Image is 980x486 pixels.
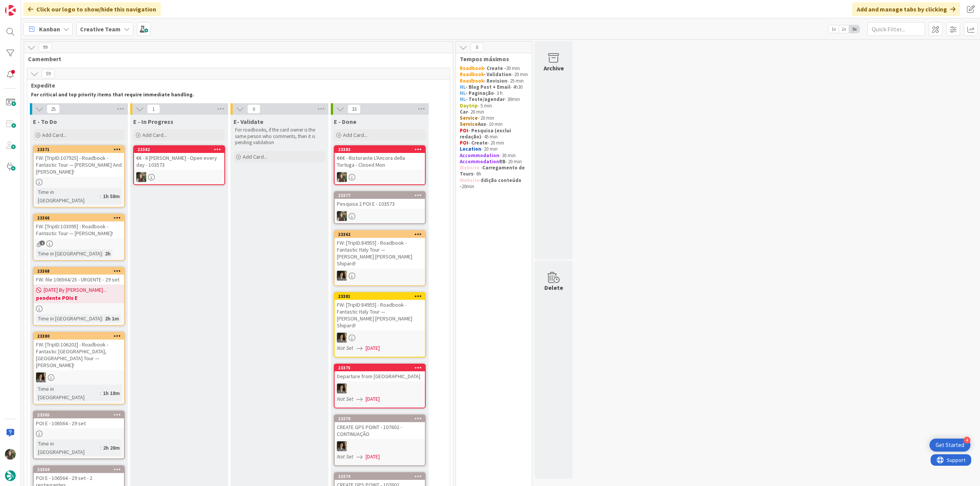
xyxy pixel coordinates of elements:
strong: Location [460,146,481,152]
strong: Edição conteúdo - [460,177,523,190]
div: 23377Pesquisa 2 POI E - 103573 [335,192,425,209]
div: FW: [TripID:84955] - Roadbook - Fantastic Italy Tour — [PERSON_NAME] [PERSON_NAME] Shipard! [335,300,425,330]
span: [DATE] [366,453,380,461]
div: 23375 [335,364,425,371]
div: €€ - Il [PERSON_NAME] - Open every day - 103573 [134,153,224,170]
div: MS [335,384,425,393]
p: - 20 min [460,115,528,121]
div: 23379CREATE GPS POINT - 107602 - CONTINUAÇÃO [335,415,425,439]
p: - - 6h [460,165,528,177]
span: Add Card... [243,153,267,160]
div: CREATE GPS POINT - 107602 - CONTINUAÇÃO [335,422,425,439]
strong: - Blog Post + Email [465,84,510,90]
p: For roadbooks, if the card owner is the same person who comments, then it is pending validation [235,127,324,146]
span: 33 [348,104,361,114]
div: Delete [544,283,563,292]
div: 2h 1m [103,314,121,323]
a: 23381FW: [TripID:84955] - Roadbook - Fantastic Italy Tour — [PERSON_NAME] [PERSON_NAME] Shipard!M... [334,292,426,358]
img: MS [337,441,347,451]
p: - 25 min [460,78,528,84]
strong: Accommodation [460,152,499,159]
div: 23366 [37,215,124,221]
div: Time in [GEOGRAPHIC_DATA] [36,439,100,456]
i: Not Set [337,453,353,460]
strong: Carregamento de Tours [460,164,526,177]
div: MS [335,441,425,451]
p: - 30 min [460,153,528,159]
a: 23383€€€ - Ristorante L'Ancora della Tortuga - Closed MonIG [334,145,426,185]
a: 23375Departure from [GEOGRAPHIC_DATA]MSNot Set[DATE] [334,364,426,408]
img: IG [337,172,347,182]
div: FW: [TripID:103095] - Roadbook - Fantastic Tour — [PERSON_NAME]! [34,221,124,238]
strong: POI [460,127,468,134]
strong: For critical and top priority items that require immediate handling. [31,91,194,98]
a: 23382€€ - Il [PERSON_NAME] - Open every day - 103573IG [133,145,225,185]
span: 99 [39,43,52,52]
span: : [102,314,103,323]
span: Expedite [31,81,440,89]
a: 23368FW: file 106564/25 - URGENTE - 29 set[DATE] By [PERSON_NAME]...pendente POIs ETime in [GEOGR... [33,267,125,326]
div: 23381 [335,293,425,300]
span: 25 [47,104,60,114]
img: MS [36,372,46,382]
div: €€€ - Ristorante L'Ancora della Tortuga - Closed Mon [335,153,425,170]
div: 2h [103,249,113,258]
div: 23381 [338,294,425,299]
strong: NL [460,90,465,96]
span: Add Card... [142,132,167,138]
span: [DATE] [366,395,380,403]
p: - 4h30 [460,84,528,90]
div: Get Started [936,441,964,449]
div: 23377 [338,193,425,198]
a: 23377Pesquisa 2 POI E - 103573IG [334,191,426,224]
div: 23381FW: [TripID:84955] - Roadbook - Fantastic Italy Tour — [PERSON_NAME] [PERSON_NAME] Shipard! [335,293,425,330]
div: Time in [GEOGRAPHIC_DATA] [36,188,100,205]
strong: NL [460,96,465,102]
p: - 45 min [460,128,528,140]
a: 23366FW: [TripID:103095] - Roadbook - Fantastic Tour — [PERSON_NAME]!Time in [GEOGRAPHIC_DATA]:2h [33,214,125,261]
i: Not Set [337,395,353,402]
b: pendente POIs E [36,294,122,302]
b: Creative Team [80,25,121,33]
p: 30 min [460,65,528,72]
strong: - Create [468,140,488,146]
strong: - Revision [483,78,507,84]
strong: Aux [478,121,486,127]
img: IG [136,172,146,182]
p: - 30min [460,96,528,102]
span: E - In Progress [133,118,173,125]
span: 3x [849,25,859,33]
span: Add Card... [343,132,367,138]
span: [DATE] [366,344,380,352]
div: 23380FW: [TripID:106202] - Roadbook - Fantastic [GEOGRAPHIC_DATA], [GEOGRAPHIC_DATA] Tour — [PERS... [34,333,124,370]
div: 23366FW: [TripID:103095] - Roadbook - Fantastic Tour — [PERSON_NAME]! [34,215,124,238]
strong: - Paginação [465,90,494,96]
div: 23380 [37,333,124,339]
a: 23371FW: [TripID:107925] - Roadbook - Fantastic Tour — [PERSON_NAME] And [PERSON_NAME]!Time in [G... [33,145,125,208]
div: 23375 [338,365,425,371]
span: E - Done [334,118,356,125]
span: 59 [42,69,55,78]
div: 23380 [34,333,124,340]
span: Camembert [28,55,443,63]
a: 23362FW: [TripID:84955] - Roadbook - Fantastic Italy Tour — [PERSON_NAME] [PERSON_NAME] Shipard!MS [334,230,426,286]
i: Not Set [337,345,353,351]
div: 23368 [34,268,124,275]
strong: Roadbook [460,65,483,72]
span: Support [16,1,35,10]
div: 23362 [335,231,425,238]
div: FW: [TripID:84955] - Roadbook - Fantastic Italy Tour — [PERSON_NAME] [PERSON_NAME] Shipard! [335,238,425,268]
strong: Accommodation [460,158,499,165]
img: Visit kanbanzone.com [5,5,16,16]
div: Time in [GEOGRAPHIC_DATA] [36,385,100,401]
div: 23382 [134,146,224,153]
div: 23364 [34,466,124,473]
div: Add and manage tabs by clicking [852,2,960,16]
div: 23371 [34,146,124,153]
strong: NL [460,84,465,90]
div: 1h 18m [101,389,122,397]
div: POI E - 106564 - 29 set [34,418,124,428]
span: Kanban [39,24,60,34]
span: 0 [247,104,260,114]
div: 23368FW: file 106564/25 - URGENTE - 29 set [34,268,124,284]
